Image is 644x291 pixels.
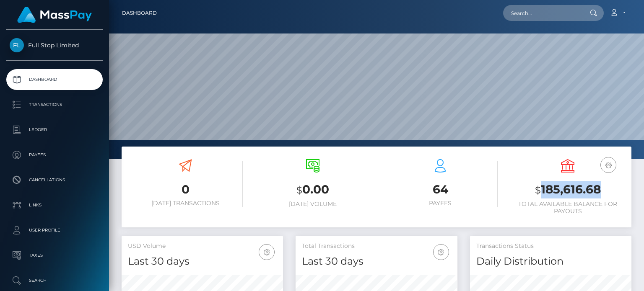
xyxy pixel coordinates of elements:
a: Ledger [6,119,103,140]
h3: 185,616.68 [510,181,625,198]
p: Cancellations [10,174,99,186]
p: Search [10,274,99,287]
a: Dashboard [122,4,157,22]
img: MassPay Logo [17,7,92,23]
h3: 0 [128,181,243,198]
h4: Last 30 days [302,254,451,269]
small: $ [296,184,302,196]
a: Search [6,270,103,291]
h5: USD Volume [128,242,277,250]
img: Full Stop Limited [10,38,24,52]
input: Search... [503,5,582,21]
h4: Daily Distribution [476,254,625,269]
h6: [DATE] Volume [255,201,370,208]
p: Ledger [10,124,99,136]
p: Transactions [10,98,99,111]
p: Payees [10,149,99,161]
h6: Payees [383,200,498,207]
h3: 64 [383,181,498,198]
h5: Total Transactions [302,242,451,250]
a: Transactions [6,94,103,115]
a: User Profile [6,220,103,241]
a: Links [6,195,103,216]
h5: Transactions Status [476,242,625,250]
p: Dashboard [10,73,99,86]
a: Cancellations [6,170,103,191]
p: Links [10,199,99,211]
a: Dashboard [6,69,103,90]
span: Full Stop Limited [6,41,103,49]
a: Payees [6,144,103,165]
h3: 0.00 [255,181,370,198]
p: Taxes [10,249,99,262]
a: Taxes [6,245,103,266]
h4: Last 30 days [128,254,277,269]
h6: Total Available Balance for Payouts [510,201,625,215]
p: User Profile [10,224,99,237]
small: $ [535,184,541,196]
h6: [DATE] Transactions [128,200,243,207]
